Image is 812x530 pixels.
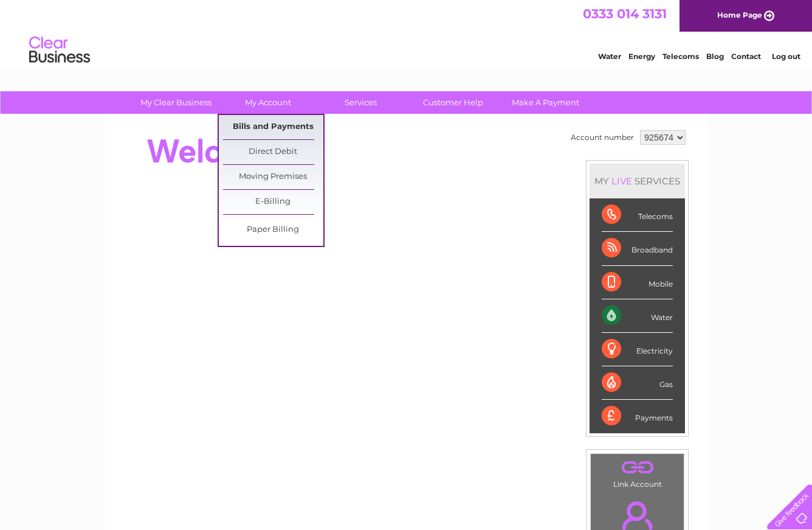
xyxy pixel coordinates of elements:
a: Moving Premises [223,165,323,189]
a: Blog [706,52,724,61]
div: LIVE [609,175,635,187]
a: My Account [218,91,318,114]
div: Broadband [602,232,673,265]
div: Electricity [602,333,673,366]
a: 0333 014 3131 [583,6,667,21]
a: Log out [772,52,800,61]
a: Telecoms [662,52,699,61]
a: Paper Billing [223,218,323,242]
div: Telecoms [602,198,673,232]
a: Make A Payment [495,91,596,114]
a: Water [598,52,621,61]
td: Link Account [590,453,684,492]
a: . [594,457,681,478]
div: MY SERVICES [590,164,685,198]
a: Bills and Payments [223,115,323,139]
div: Water [602,299,673,333]
td: Account number [568,127,637,148]
a: My Clear Business [126,91,226,114]
div: Clear Business is a trading name of Verastar Limited (registered in [GEOGRAPHIC_DATA] No. 3667643... [120,7,694,59]
img: logo.png [29,32,91,69]
div: Mobile [602,266,673,299]
a: Customer Help [403,91,503,114]
div: Payments [602,400,673,433]
a: Energy [628,52,655,61]
a: Contact [731,52,761,61]
div: Gas [602,366,673,400]
a: E-Billing [223,190,323,214]
a: Direct Debit [223,140,323,164]
a: Services [311,91,411,114]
